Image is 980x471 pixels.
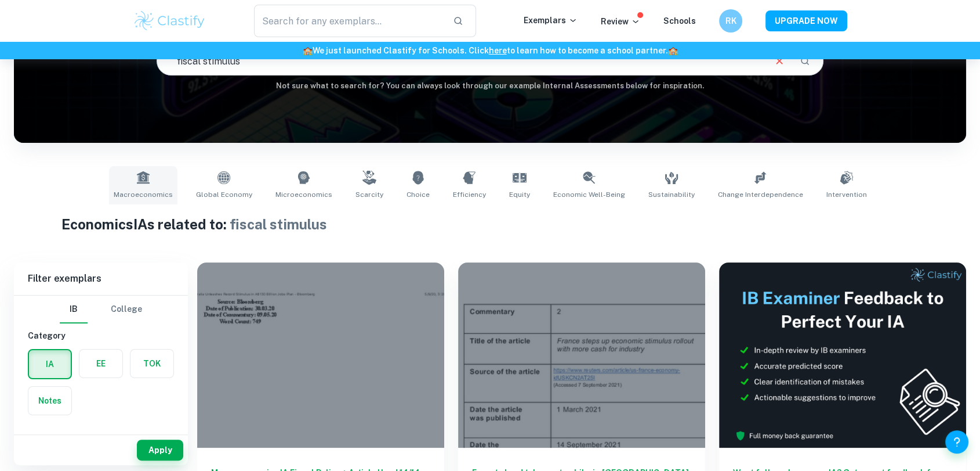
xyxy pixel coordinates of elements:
span: 🏫 [303,46,313,55]
h6: Filter exemplars [14,263,188,295]
input: E.g. smoking and tax, tariffs, global economy... [157,45,763,77]
span: Choice [406,189,430,200]
h6: RK [724,15,738,27]
button: Search [795,51,815,71]
span: Intervention [826,189,867,200]
h6: Not sure what to search for? You can always look through our example Internal Assessments below f... [14,80,966,92]
p: Review [601,15,640,28]
button: EE [79,350,122,377]
button: IA [29,350,71,378]
h6: Category [28,329,174,342]
input: Search for any exemplars... [254,5,444,37]
p: Exemplars [524,14,578,27]
a: Schools [663,16,696,26]
button: RK [719,9,742,33]
a: here [489,46,507,55]
button: College [111,296,142,323]
span: Macroeconomics [114,189,173,200]
h1: Economics IAs related to: [61,214,919,235]
div: Filter type choice [60,296,142,323]
button: Notes [28,387,71,415]
span: Sustainability [648,189,695,200]
button: Help and Feedback [945,430,968,454]
h6: We just launched Clastify for Schools. Click to learn how to become a school partner. [2,44,978,57]
span: Equity [509,189,530,200]
img: Clastify logo [133,9,206,33]
span: Scarcity [355,189,383,200]
button: Clear [768,50,790,72]
button: IB [60,296,88,323]
span: Change Interdependence [718,189,803,200]
img: Thumbnail [719,263,966,448]
span: Efficiency [453,189,486,200]
button: Apply [137,440,183,461]
span: Microeconomics [275,189,332,200]
span: Global Economy [196,189,252,200]
span: 🏫 [668,46,678,55]
button: TOK [130,350,173,377]
button: UPGRADE NOW [765,10,847,31]
span: Economic Well-Being [553,189,625,200]
span: fiscal stimulus [230,216,327,232]
h6: Subject [28,429,174,442]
